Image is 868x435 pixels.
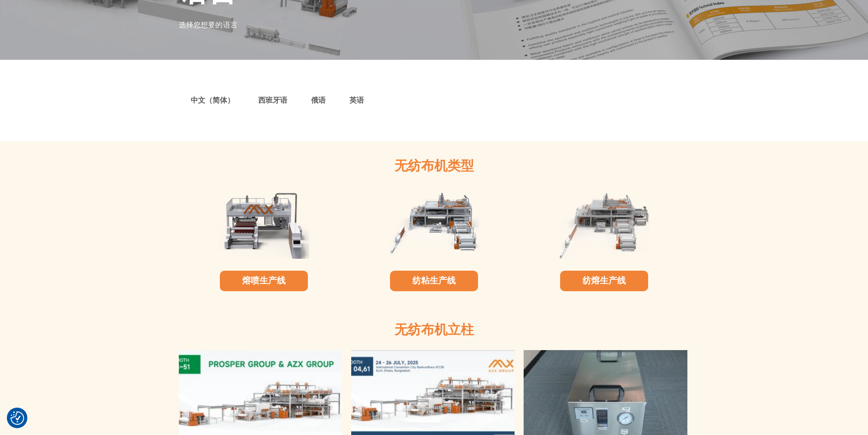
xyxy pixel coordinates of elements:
[311,96,326,105] font: 俄语
[395,158,474,173] font: 无纺布机类型
[524,400,687,409] a: 使用 AZX 网带清洁机优化您的无纺布生产
[10,411,24,425] img: 重新访问同意按钮
[179,400,342,409] a: AZX集团与Prosper集团携手​​亮相亚洲无纺布技术展，革新无纺布生产线技术和售后服务
[412,274,456,287] a: 纺粘生产线
[179,20,238,30] font: 选择您想要的语言
[242,274,286,287] a: 熔喷生产线
[10,411,24,425] button: 同意偏好
[388,190,479,259] img: AZX-SSS纺粘非织造布机
[582,274,626,287] a: 纺熔生产线
[351,400,515,409] a: AZX 无纺布机将在 2025 年孟加拉无纺布博览会上展示完整的 RPET 纺粘无纺布机解决方案！
[559,190,650,259] img: AZX-SSMMS纺熔非织造布机
[191,96,234,105] font: 中文（简体）
[258,96,287,105] font: 西班牙语
[395,322,474,337] font: 无纺布机立柱
[349,96,364,105] font: 英语
[218,190,309,259] img: AZX-M熔喷无纺布机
